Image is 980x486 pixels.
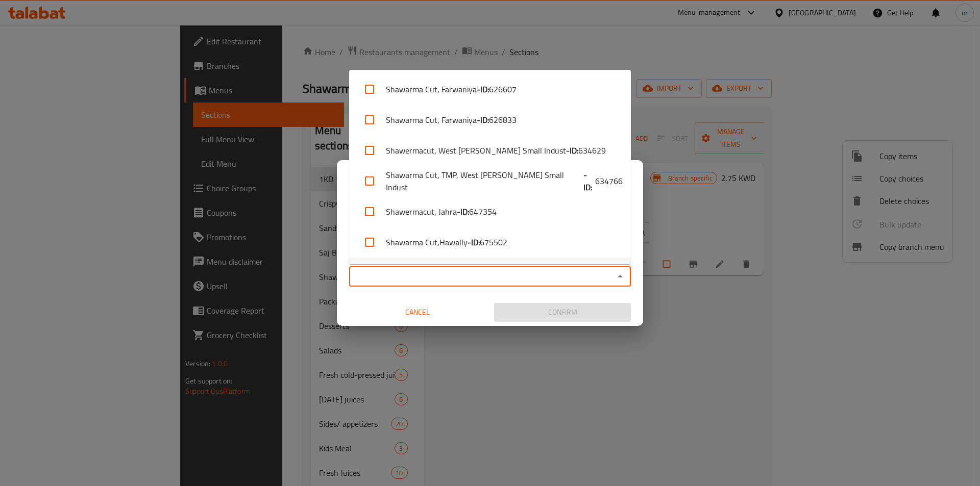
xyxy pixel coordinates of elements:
li: Shawarma Cut,Hawally [349,227,631,258]
li: Shawermacut, West [PERSON_NAME] Small Indust [349,135,631,166]
b: - ID: [583,169,595,193]
span: 626607 [489,83,517,95]
span: 626833 [489,114,517,126]
span: 647354 [469,206,497,218]
b: - ID: [477,114,489,126]
button: Close [613,269,627,284]
span: 634766 [595,175,623,187]
b: - ID: [566,144,578,157]
b: - ID: [477,83,489,95]
span: 634629 [578,144,606,157]
li: Shawarma Cut, Farwaniya [349,105,631,135]
span: 675502 [480,236,507,248]
span: Cancel [353,306,482,319]
button: Cancel [349,303,486,322]
li: Shawarma Cut, South [PERSON_NAME] [349,258,631,288]
li: Shawarma Cut, TMP, West [PERSON_NAME] Small Indust [349,166,631,196]
b: - ID: [457,206,469,218]
li: Shawermacut, Jahra [349,196,631,227]
b: - ID: [468,236,480,248]
li: Shawarma Cut, Farwaniya [349,74,631,105]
